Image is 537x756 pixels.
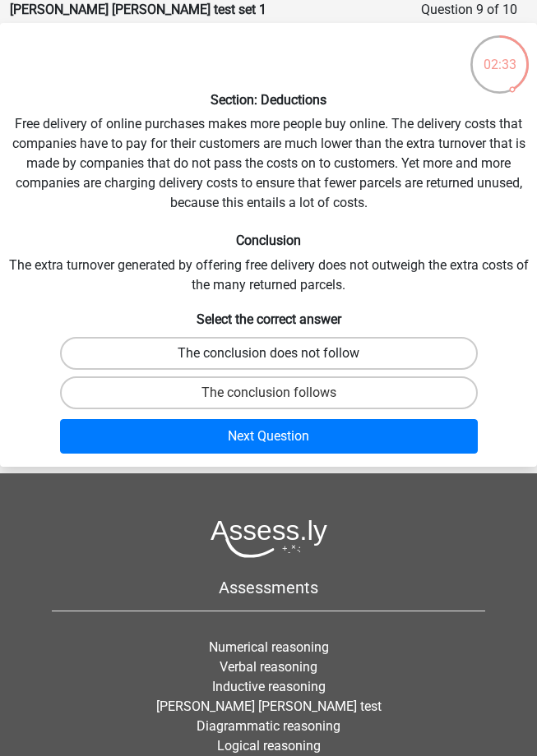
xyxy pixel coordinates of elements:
h6: Select the correct answer [7,308,530,327]
h6: Section: Deductions [7,92,530,108]
h6: Conclusion [7,233,530,248]
a: Inductive reasoning [212,679,326,694]
label: The conclusion follows [60,376,478,409]
a: Logical reasoning [217,738,321,754]
a: [PERSON_NAME] [PERSON_NAME] test [156,698,382,714]
strong: [PERSON_NAME] [PERSON_NAME] test set 1 [10,2,266,17]
a: Diagrammatic reasoning [197,718,340,734]
button: Next Question [60,419,478,454]
div: 02:33 [469,34,530,75]
label: The conclusion does not follow [60,337,478,370]
h5: Assessments [52,578,485,597]
a: Verbal reasoning [220,659,317,675]
img: Assessly logo [211,519,327,558]
a: Numerical reasoning [209,639,329,655]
